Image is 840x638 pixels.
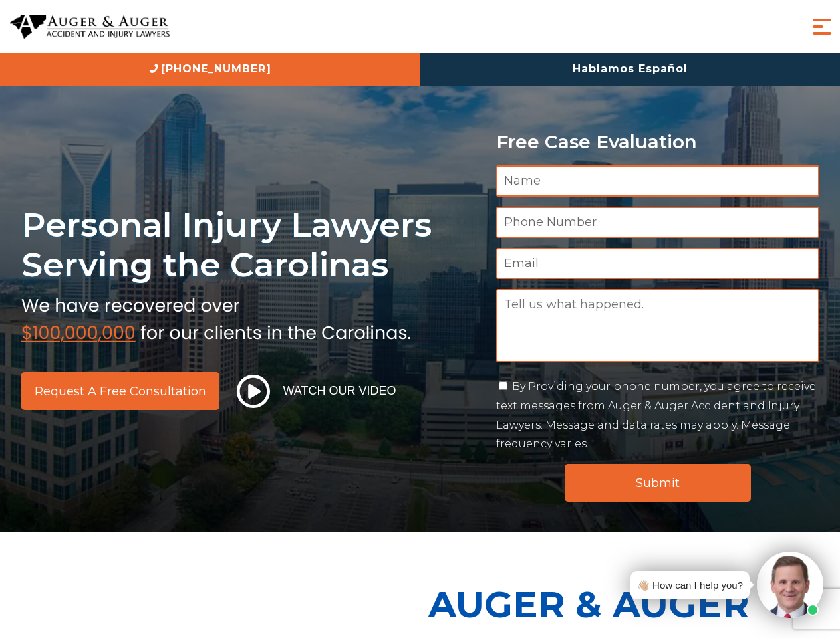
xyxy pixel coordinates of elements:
[21,292,411,342] img: sub text
[637,576,743,594] div: 👋🏼 How can I help you?
[233,374,400,409] button: Watch Our Video
[757,552,823,618] img: Intaker widget Avatar
[35,385,206,397] span: Request a Free Consultation
[496,248,819,279] input: Email
[496,380,816,450] label: By Providing your phone number, you agree to receive text messages from Auger & Auger Accident an...
[496,207,819,238] input: Phone Number
[496,165,819,197] input: Name
[428,572,833,637] p: Auger & Auger
[10,15,170,39] img: Auger & Auger Accident and Injury Lawyers Logo
[496,132,819,152] p: Free Case Evaluation
[21,372,219,410] a: Request a Free Consultation
[21,205,480,285] h1: Personal Injury Lawyers Serving the Carolinas
[565,464,751,502] input: Submit
[809,13,835,40] button: Menu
